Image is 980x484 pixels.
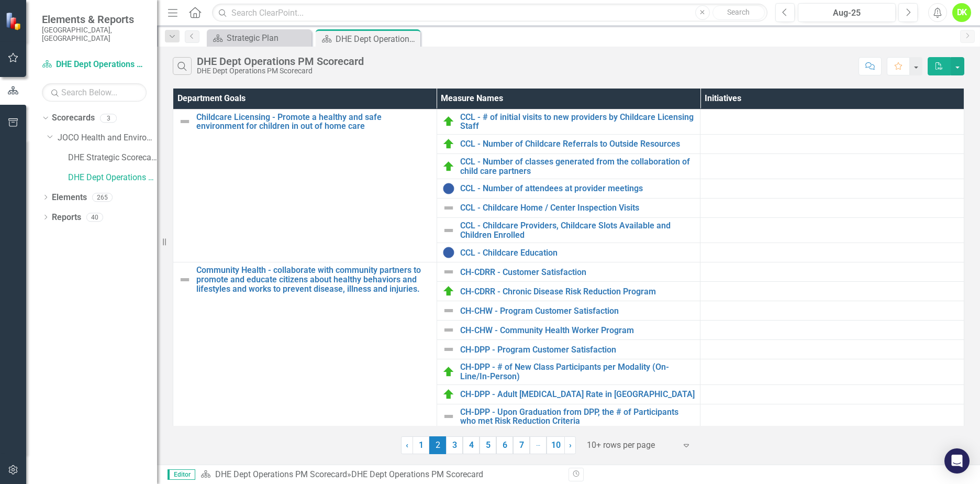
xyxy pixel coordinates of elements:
[351,469,483,479] div: DHE Dept Operations PM Scorecard
[460,184,695,193] a: CCL - Number of attendees at provider meetings
[460,287,695,296] a: CH-CDRR - Chronic Disease Risk Reduction Program
[442,343,455,356] img: Not Defined
[446,436,463,454] a: 3
[406,440,408,450] span: ‹
[952,3,971,22] button: DK
[196,113,431,131] a: Childcare Licensing - Promote a healthy and safe environment for children in out of home care
[712,5,765,20] button: Search
[52,192,87,204] a: Elements
[442,138,455,150] img: On Target
[4,11,24,31] img: ClearPoint Strategy
[201,469,561,481] div: »
[437,154,700,179] td: Double-Click to Edit Right Click for Context Menu
[442,266,455,278] img: Not Defined
[42,83,147,102] input: Search Below...
[460,326,695,335] a: CH-CHW - Community Health Worker Program
[442,304,455,317] img: Not Defined
[42,13,147,26] span: Elements & Reports
[86,213,103,222] div: 40
[460,362,695,381] a: CH-DPP - # of New Class Participants per Modality (On-Line/In-Person)
[460,248,695,258] a: CCL - Childcare Education
[179,115,191,128] img: Not Defined
[437,262,700,282] td: Double-Click to Edit Right Click for Context Menu
[442,160,455,173] img: On Target
[727,8,750,16] span: Search
[196,266,431,293] a: Community Health - collaborate with community partners to promote and educate citizens about heal...
[52,212,81,224] a: Reports
[460,408,695,426] a: CH-DPP - Upon Graduation from DPP, the # of Participants who met Risk Reduction Criteria
[437,404,700,429] td: Double-Click to Edit Right Click for Context Menu
[179,273,191,286] img: Not Defined
[460,113,695,131] a: CCL - # of initial visits to new providers by Childcare Licensing Staff
[442,285,455,298] img: On Target
[437,384,700,404] td: Double-Click to Edit Right Click for Context Menu
[68,152,157,164] a: DHE Strategic Scorecard-Current Year's Plan
[460,345,695,355] a: CH-DPP - Program Customer Satisfaction
[442,115,455,128] img: On Target
[437,243,700,262] td: Double-Click to Edit Right Click for Context Menu
[227,31,309,45] div: Strategic Plan
[460,268,695,277] a: CH-CDRR - Customer Satisfaction
[437,135,700,154] td: Double-Click to Edit Right Click for Context Menu
[569,440,572,450] span: ›
[215,469,347,479] a: DHE Dept Operations PM Scorecard
[413,436,429,454] a: 1
[801,7,892,19] div: Aug-25
[437,282,700,301] td: Double-Click to Edit Right Click for Context Menu
[209,31,309,45] a: Strategic Plan
[460,390,695,399] a: CH-DPP - Adult [MEDICAL_DATA] Rate in [GEOGRAPHIC_DATA]
[437,321,700,340] td: Double-Click to Edit Right Click for Context Menu
[197,67,364,75] div: DHE Dept Operations PM Scorecard
[437,359,700,384] td: Double-Click to Edit Right Click for Context Menu
[429,436,446,454] span: 2
[944,448,970,474] div: Open Intercom Messenger
[547,436,565,454] a: 10
[442,246,455,259] img: No Information
[442,224,455,237] img: Not Defined
[68,172,157,184] a: DHE Dept Operations PM Scorecard
[168,469,195,480] span: Editor
[442,388,455,401] img: On Target
[442,182,455,195] img: No Information
[437,301,700,321] td: Double-Click to Edit Right Click for Context Menu
[42,26,147,43] small: [GEOGRAPHIC_DATA], [GEOGRAPHIC_DATA]
[58,132,157,144] a: JOCO Health and Environment
[442,366,455,378] img: On Target
[442,410,455,423] img: Not Defined
[437,218,700,243] td: Double-Click to Edit Right Click for Context Menu
[496,436,513,454] a: 6
[52,112,95,124] a: Scorecards
[460,203,695,213] a: CCL - Childcare Home / Center Inspection Visits
[480,436,496,454] a: 5
[460,139,695,149] a: CCL - Number of Childcare Referrals to Outside Resources
[336,32,418,46] div: DHE Dept Operations PM Scorecard
[100,114,117,123] div: 3
[197,56,364,67] div: DHE Dept Operations PM Scorecard
[437,109,700,134] td: Double-Click to Edit Right Click for Context Menu
[437,179,700,199] td: Double-Click to Edit Right Click for Context Menu
[513,436,530,454] a: 7
[437,199,700,218] td: Double-Click to Edit Right Click for Context Menu
[92,193,113,202] div: 265
[460,306,695,316] a: CH-CHW - Program Customer Satisfaction
[42,59,147,71] a: DHE Dept Operations PM Scorecard
[173,109,437,262] td: Double-Click to Edit Right Click for Context Menu
[212,4,767,22] input: Search ClearPoint...
[442,324,455,336] img: Not Defined
[442,202,455,214] img: Not Defined
[460,221,695,239] a: CCL - Childcare Providers, Childcare Slots Available and Children Enrolled
[460,157,695,175] a: CCL - Number of classes generated from the collaboration of child care partners
[463,436,480,454] a: 4
[437,340,700,359] td: Double-Click to Edit Right Click for Context Menu
[798,3,896,22] button: Aug-25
